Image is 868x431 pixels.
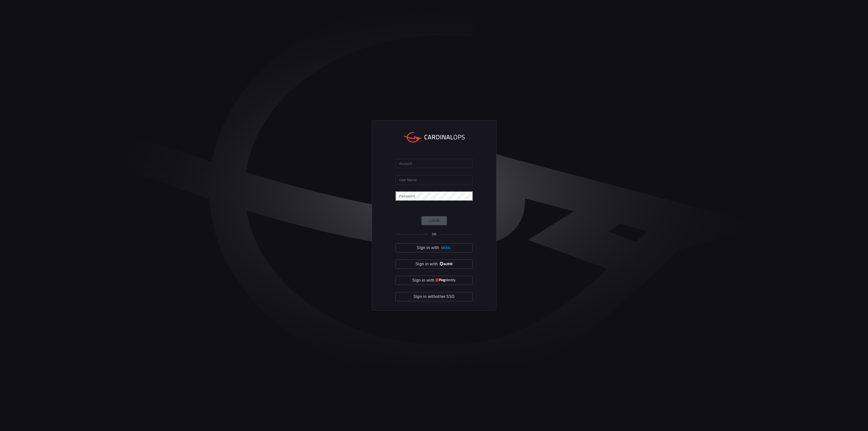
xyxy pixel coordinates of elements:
img: Ad5vKXme8s1CQAAAABJRU5ErkJggg== [440,246,451,250]
span: Sign in with [417,244,439,251]
input: Type your account [395,159,473,168]
span: Sign in with other SSO [414,293,455,300]
button: Sign in with [395,243,473,252]
img: vP8Hhh4KuCH8AavWKdZY7RZgAAAAASUVORK5CYII= [439,262,452,266]
button: Sign in with [395,276,473,285]
input: Type your user name [395,175,473,184]
button: Sign in with [395,260,473,269]
button: Sign in withother SSO [395,292,473,301]
span: Sign in with [416,261,438,268]
span: OR [432,232,436,236]
img: quu4iresuhQAAAABJRU5ErkJggg== [435,278,456,282]
span: Sign in with [412,277,434,284]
